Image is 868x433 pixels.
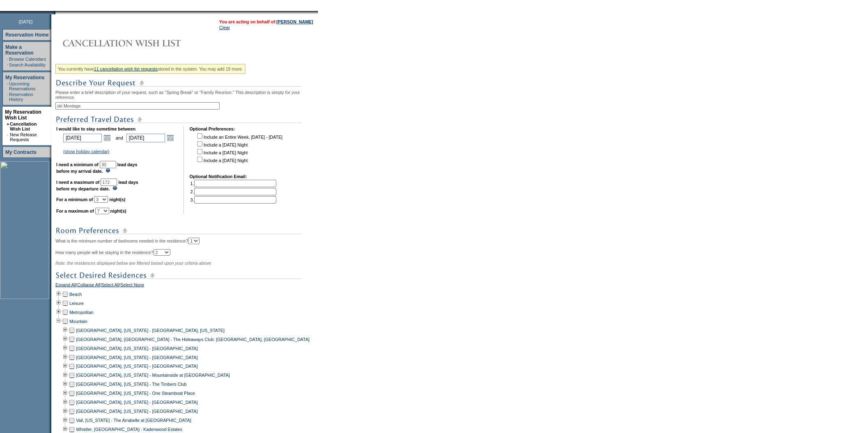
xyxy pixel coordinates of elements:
td: 2. [191,188,276,195]
a: [GEOGRAPHIC_DATA], [US_STATE] - The Timbers Club [76,382,187,387]
a: Expand All [55,282,76,290]
input: Date format: M/D/Y. Shortcut keys: [T] for Today. [UP] or [.] for Next Day. [DOWN] or [,] for Pre... [126,134,165,142]
a: Clear [219,25,230,30]
a: My Reservation Wish List [5,109,41,121]
a: [GEOGRAPHIC_DATA], [US_STATE] - [GEOGRAPHIC_DATA] [76,364,198,369]
span: Note: the residences displayed below are filtered based upon your criteria above [55,261,211,266]
td: · [7,62,8,67]
img: promoShadowLeftCorner.gif [53,11,55,14]
a: New Release Requests [10,132,37,142]
a: [GEOGRAPHIC_DATA], [US_STATE] - Mountainside at [GEOGRAPHIC_DATA] [76,373,230,378]
a: Cancellation Wish List [10,121,37,131]
span: You are acting on behalf of: [219,19,313,24]
div: | | | [55,282,316,290]
a: [GEOGRAPHIC_DATA], [US_STATE] - [GEOGRAPHIC_DATA], [US_STATE] [76,328,225,333]
a: Reservation History [9,92,33,102]
td: · [7,57,8,62]
a: [GEOGRAPHIC_DATA], [US_STATE] - [GEOGRAPHIC_DATA] [76,409,198,414]
a: 11 cancellation wish list requests [94,66,158,71]
b: For a maximum of [56,208,94,213]
a: [GEOGRAPHIC_DATA], [GEOGRAPHIC_DATA] - The Hideaways Club: [GEOGRAPHIC_DATA], [GEOGRAPHIC_DATA] [76,337,310,342]
a: [GEOGRAPHIC_DATA], [US_STATE] - [GEOGRAPHIC_DATA] [76,346,198,351]
b: lead days before my departure date. [56,180,138,191]
a: Collapse All [77,282,100,290]
a: Metropolitan [69,310,94,315]
a: My Contracts [5,149,37,155]
a: Select All [101,282,119,290]
a: Mountain [69,319,87,324]
a: [GEOGRAPHIC_DATA], [US_STATE] - [GEOGRAPHIC_DATA] [76,355,198,360]
td: Include an Entire Week, [DATE] - [DATE] Include a [DATE] Night Include a [DATE] Night Include a [... [195,132,282,168]
td: · [7,81,8,91]
b: night(s) [110,208,126,213]
td: 3. [191,196,276,204]
b: » [7,121,9,126]
a: Make a Reservation [5,44,34,56]
b: Optional Notification Email: [190,174,247,179]
a: Whistler, [GEOGRAPHIC_DATA] - Kadenwood Estates [76,427,182,432]
img: subTtlRoomPreferences.gif [55,226,302,236]
a: Beach [69,292,82,297]
a: Open the calendar popup. [103,133,112,142]
a: Open the calendar popup. [166,133,175,142]
a: (show holiday calendar) [63,149,110,154]
a: Select None [120,282,144,290]
td: · [7,92,8,102]
b: I need a minimum of [56,162,99,167]
b: I need a maximum of [56,180,99,185]
img: blank.gif [55,11,56,14]
a: Vail, [US_STATE] - The Arrabelle at [GEOGRAPHIC_DATA] [76,418,191,423]
a: [GEOGRAPHIC_DATA], [US_STATE] - [GEOGRAPHIC_DATA] [76,400,198,405]
img: Cancellation Wish List [55,35,220,51]
span: [DATE] [19,19,33,24]
a: Search Availability [9,62,46,67]
a: Upcoming Reservations [9,81,35,91]
a: Browse Calendars [9,57,46,62]
a: Reservation Home [5,32,48,38]
div: You currently have stored in the system. You may add 19 more. [55,64,246,74]
b: I would like to stay sometime between [56,126,135,131]
a: [PERSON_NAME] [277,19,313,24]
b: For a minimum of [56,197,93,202]
td: 1. [191,180,276,187]
a: [GEOGRAPHIC_DATA], [US_STATE] - One Steamboat Place [76,391,195,396]
b: lead days before my arrival date. [56,162,138,174]
a: Leisure [69,301,84,306]
td: · [7,132,9,142]
a: My Reservations [5,75,44,80]
b: Optional Preferences: [190,126,235,131]
img: questionMark_lightBlue.gif [106,168,110,173]
b: night(s) [109,197,125,202]
img: questionMark_lightBlue.gif [113,186,117,190]
td: and [115,132,124,144]
input: Date format: M/D/Y. Shortcut keys: [T] for Today. [UP] or [.] for Next Day. [DOWN] or [,] for Pre... [63,134,102,142]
